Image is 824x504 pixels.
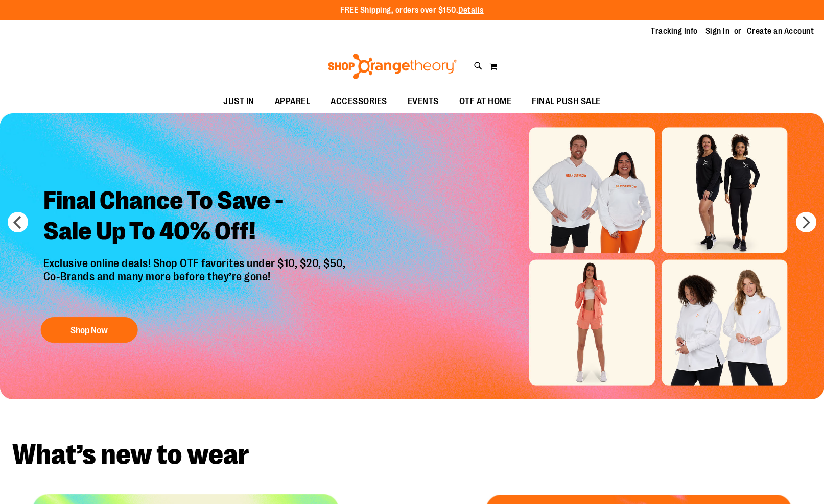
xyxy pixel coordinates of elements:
h2: Final Chance To Save - Sale Up To 40% Off! [36,178,356,257]
span: ACCESSORIES [331,90,387,113]
span: EVENTS [408,90,439,113]
span: JUST IN [223,90,254,113]
button: prev [8,212,28,232]
span: OTF AT HOME [459,90,512,113]
button: next [796,212,816,232]
a: Create an Account [747,26,814,37]
img: Shop Orangetheory [326,54,459,79]
a: Sign In [705,26,730,37]
button: Shop Now [41,317,138,343]
h2: What’s new to wear [12,441,812,469]
a: Details [458,6,484,15]
a: Tracking Info [651,26,698,37]
span: APPAREL [275,90,311,113]
a: Final Chance To Save -Sale Up To 40% Off! Exclusive online deals! Shop OTF favorites under $10, $... [36,178,356,348]
p: Exclusive online deals! Shop OTF favorites under $10, $20, $50, Co-Brands and many more before th... [36,257,356,307]
span: FINAL PUSH SALE [532,90,601,113]
p: FREE Shipping, orders over $150. [340,5,484,16]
